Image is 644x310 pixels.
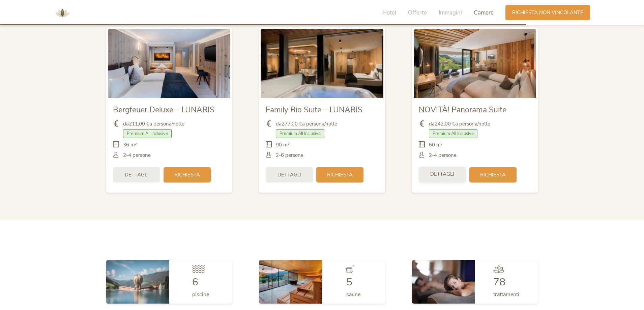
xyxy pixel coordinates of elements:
[493,275,505,289] span: 78
[192,275,198,289] span: 6
[192,291,209,298] span: piscine
[493,291,519,298] span: trattamenti
[439,9,462,17] span: Immagini
[123,120,184,128] span: da a persona/notte
[429,141,443,148] span: 60 m²
[408,9,427,17] span: Offerte
[276,152,303,159] span: 2-6 persone
[276,141,290,148] span: 90 m²
[266,105,362,115] span: Family Bio Suite – LUNARIS
[474,9,494,17] span: Camere
[480,171,506,178] span: Richiesta
[429,120,490,128] span: da a persona/notte
[512,9,583,16] span: Richiesta non vincolante
[108,29,230,98] img: Bergfeuer Deluxe – LUNARIS
[430,171,454,178] span: Dettagli
[52,10,72,15] a: AMONTI & LUNARIS Wellnessresort
[123,141,137,148] span: 36 m²
[277,171,301,178] span: Dettagli
[419,105,506,115] span: NOVITÀ! Panorama Suite
[382,9,396,17] span: Hotel
[129,120,149,127] b: 211,00 €
[261,29,383,98] img: Family Bio Suite – LUNARIS
[174,171,200,178] span: Richiesta
[113,105,214,115] span: Bergfeuer Deluxe – LUNARIS
[346,275,352,289] span: 5
[429,129,477,138] span: Premium All Inclusive
[429,152,457,159] span: 2-4 persone
[435,120,455,127] b: 242,00 €
[123,152,151,159] span: 2-4 persone
[282,120,302,127] b: 277,00 €
[327,171,353,178] span: Richiesta
[346,291,360,298] span: saune
[125,171,149,178] span: Dettagli
[52,3,72,23] img: AMONTI & LUNARIS Wellnessresort
[123,129,172,138] span: Premium All Inclusive
[414,29,536,98] img: NOVITÀ! Panorama Suite
[276,129,324,138] span: Premium All Inclusive
[276,120,337,128] span: da a persona/notte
